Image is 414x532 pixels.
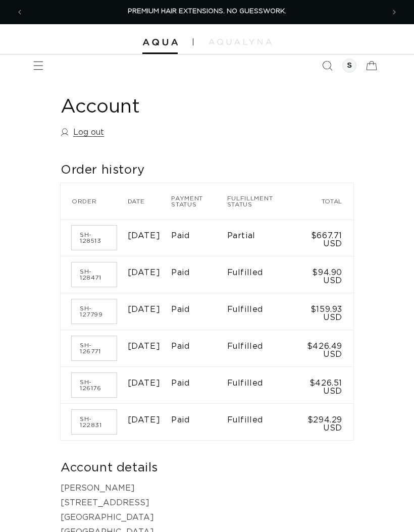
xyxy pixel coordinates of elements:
[297,183,353,220] th: Total
[227,330,297,367] td: Fulfilled
[27,55,49,77] summary: Menu
[128,416,161,424] time: [DATE]
[9,1,31,23] button: Previous announcement
[72,299,117,324] a: Order number SH-127799
[171,220,227,256] td: Paid
[128,8,286,15] span: PREMIUM HAIR EXTENSIONS. NO GUESSWORK.
[227,183,297,220] th: Fulfillment status
[297,293,353,330] td: $159.93 USD
[227,367,297,404] td: Fulfilled
[72,262,117,287] a: Order number SH-128471
[227,256,297,293] td: Fulfilled
[297,367,353,404] td: $426.51 USD
[128,269,161,277] time: [DATE]
[297,220,353,256] td: $667.71 USD
[227,293,297,330] td: Fulfilled
[61,163,353,178] h2: Order history
[171,367,227,404] td: Paid
[171,293,227,330] td: Paid
[297,404,353,441] td: $294.29 USD
[209,39,272,45] img: aqualyna.com
[128,232,161,240] time: [DATE]
[171,183,227,220] th: Payment status
[128,183,172,220] th: Date
[171,404,227,441] td: Paid
[142,39,178,46] img: Aqua Hair Extensions
[72,226,117,250] a: Order number SH-128513
[72,336,117,360] a: Order number SH-126771
[171,256,227,293] td: Paid
[128,379,161,387] time: [DATE]
[61,125,104,140] a: Log out
[61,183,128,220] th: Order
[383,1,405,23] button: Next announcement
[316,55,338,77] summary: Search
[297,330,353,367] td: $426.49 USD
[227,220,297,256] td: Partial
[61,460,353,476] h2: Account details
[128,342,161,350] time: [DATE]
[61,95,353,120] h1: Account
[227,404,297,441] td: Fulfilled
[297,256,353,293] td: $94.90 USD
[171,330,227,367] td: Paid
[128,305,161,313] time: [DATE]
[72,373,117,397] a: Order number SH-126176
[72,410,117,434] a: Order number SH-122831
